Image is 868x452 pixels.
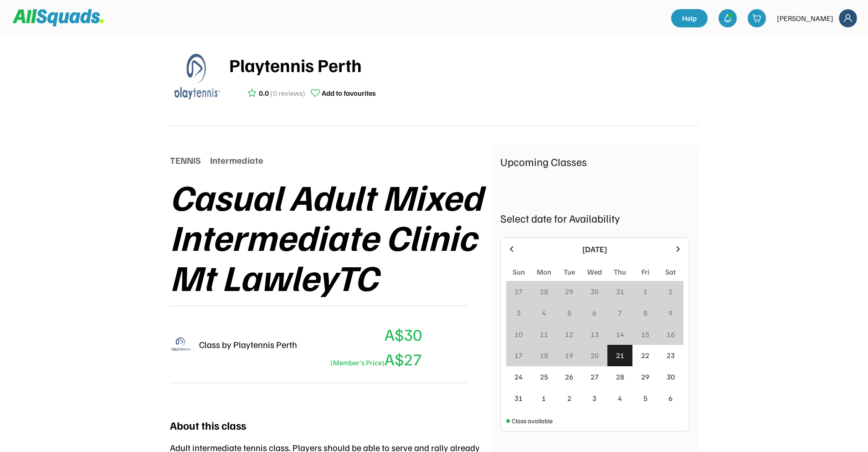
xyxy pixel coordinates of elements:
div: Playtennis Perth [229,51,699,78]
div: 14 [616,329,624,340]
div: 6 [668,393,673,404]
div: Wed [587,266,602,277]
div: 2 [567,393,571,404]
div: 6 [592,307,596,318]
div: Fri [642,266,649,277]
div: Mon [537,266,551,277]
div: 20 [591,350,599,361]
div: 24 [514,371,523,382]
div: 12 [565,329,573,340]
div: Class by Playtennis Perth [199,338,297,351]
div: 29 [565,286,573,297]
div: Tue [564,266,575,277]
div: Class available [512,416,553,426]
div: (0 reviews) [270,88,305,99]
div: 31 [514,393,523,404]
div: 5 [643,393,647,404]
div: 23 [667,350,675,361]
div: 25 [540,371,548,382]
div: 10 [514,329,523,340]
div: Intermediate [210,153,263,167]
div: 28 [540,286,548,297]
div: 5 [567,307,571,318]
img: bell-03%20%281%29.svg [723,14,732,23]
img: playtennis%20blue%20logo%201.png [170,333,192,355]
div: [PERSON_NAME] [777,13,833,24]
div: 26 [565,371,573,382]
div: About this class [170,417,246,433]
div: TENNIS [170,153,201,167]
font: (Member's Price) [330,358,385,367]
div: 27 [591,371,599,382]
div: 30 [667,371,675,382]
div: Add to favourites [322,88,376,99]
div: 13 [591,329,599,340]
div: Thu [614,266,626,277]
div: 4 [618,393,622,404]
img: playtennis%20blue%20logo%201.png [175,54,220,99]
div: 3 [517,307,521,318]
div: 29 [641,371,649,382]
div: 1 [643,286,647,297]
img: Squad%20Logo.svg [13,9,104,26]
div: 17 [514,350,523,361]
div: 0.0 [259,88,269,99]
div: 11 [540,329,548,340]
div: 28 [616,371,624,382]
div: 15 [641,329,649,340]
div: Sun [513,266,525,277]
div: [DATE] [522,243,668,255]
div: 19 [565,350,573,361]
div: Select date for Availability [500,210,689,226]
img: Frame%2018.svg [839,9,857,27]
div: 2 [668,286,673,297]
div: 8 [643,307,647,318]
div: 7 [618,307,622,318]
div: Casual Adult Mixed Intermediate Clinic Mt LawleyTC [170,176,491,296]
div: 1 [542,393,546,404]
div: 9 [668,307,673,318]
div: A$30 [385,322,422,347]
a: Help [671,9,708,27]
div: A$27 [327,347,422,371]
div: 30 [591,286,599,297]
div: 22 [641,350,649,361]
div: 27 [514,286,523,297]
div: Sat [665,266,676,277]
div: 3 [592,393,596,404]
div: 18 [540,350,548,361]
div: Upcoming Classes [500,153,689,170]
div: 4 [542,307,546,318]
img: shopping-cart-01%20%281%29.svg [752,14,761,23]
div: 31 [616,286,624,297]
div: 21 [616,350,624,361]
div: 16 [667,329,675,340]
